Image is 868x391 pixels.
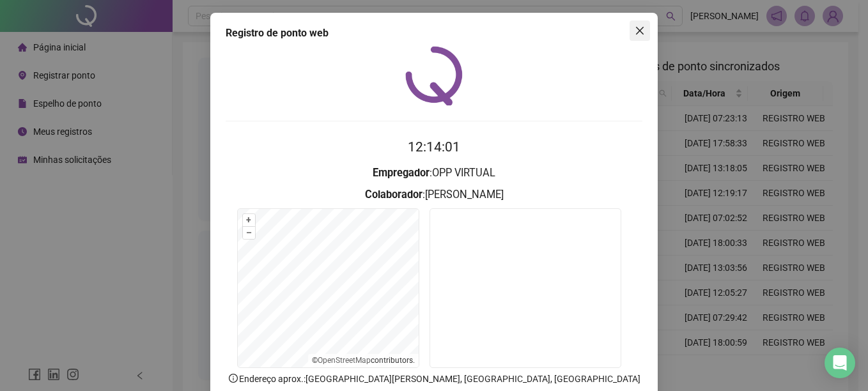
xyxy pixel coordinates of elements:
[312,356,415,365] li: © contributors.
[228,372,239,384] span: info-circle
[226,187,642,203] h3: : [PERSON_NAME]
[630,20,650,41] button: Close
[226,372,642,386] p: Endereço aprox. : [GEOGRAPHIC_DATA][PERSON_NAME], [GEOGRAPHIC_DATA], [GEOGRAPHIC_DATA]
[226,165,642,181] h3: : OPP VIRTUAL
[405,46,463,105] img: QRPoint
[635,26,645,36] span: close
[408,139,460,155] time: 12:14:01
[243,214,255,226] button: +
[243,227,255,239] button: –
[318,356,371,365] a: OpenStreetMap
[226,26,642,41] div: Registro de ponto web
[365,188,422,201] strong: Colaborador
[825,348,855,378] div: Open Intercom Messenger
[373,167,430,179] strong: Empregador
